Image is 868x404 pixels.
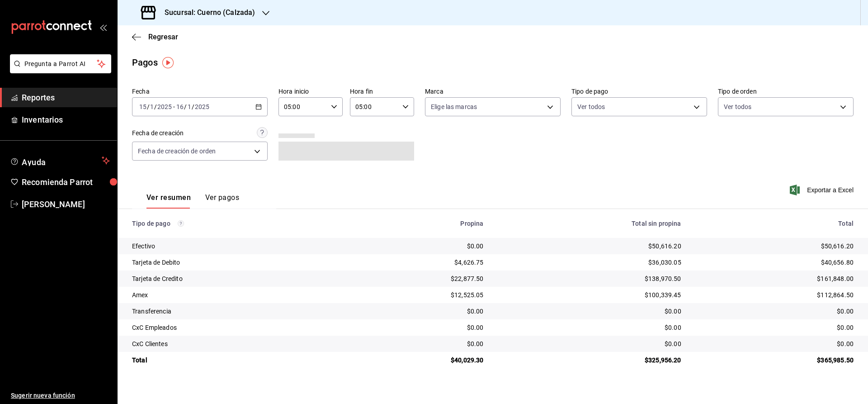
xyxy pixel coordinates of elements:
input: -- [187,103,192,110]
div: $112,864.50 [696,290,854,299]
input: -- [150,103,154,110]
div: $0.00 [696,307,854,316]
button: Ver resumen [146,193,191,209]
span: - [173,103,175,110]
div: Transferencia [132,307,338,316]
div: $0.00 [696,339,854,348]
div: $50,616.20 [696,242,854,251]
button: open_drawer_menu [99,24,107,31]
input: -- [176,103,184,110]
div: $365,985.50 [696,356,854,365]
button: Ver pagos [205,193,239,209]
label: Fecha [132,88,268,95]
label: Hora fin [350,88,414,95]
label: Tipo de pago [571,88,707,95]
div: $0.00 [352,242,484,251]
input: -- [139,103,147,110]
div: Total [132,356,338,365]
span: Reportes [22,91,110,104]
svg: Los pagos realizados con Pay y otras terminales son montos brutos. [178,220,184,227]
div: $0.00 [498,323,681,332]
div: Efectivo [132,242,338,251]
div: $0.00 [696,323,854,332]
div: $40,656.80 [696,258,854,267]
div: CxC Empleados [132,323,338,332]
span: Inventarios [22,114,110,126]
span: / [192,103,194,110]
div: navigation tabs [146,193,239,209]
div: Total sin propina [498,220,681,227]
div: $22,877.50 [352,274,484,283]
span: Ayuda [22,155,98,166]
div: $0.00 [352,307,484,316]
div: Fecha de creación [132,128,184,138]
div: $138,970.50 [498,274,681,283]
span: / [154,103,157,110]
h3: Sucursal: Cuerno (Calzada) [157,7,255,18]
span: Recomienda Parrot [22,176,110,188]
div: Tarjeta de Debito [132,258,338,267]
span: [PERSON_NAME] [22,198,110,210]
div: $36,030.05 [498,258,681,267]
button: Regresar [132,33,178,41]
img: Tooltip marker [162,57,174,68]
div: Tarjeta de Credito [132,274,338,283]
a: Pregunta a Parrot AI [6,66,111,75]
div: $40,029.30 [352,356,484,365]
div: Tipo de pago [132,220,338,227]
span: Pregunta a Parrot AI [24,59,97,69]
input: ---- [194,103,210,110]
label: Marca [425,88,561,95]
span: Regresar [148,33,178,41]
span: Ver todos [724,102,751,111]
label: Tipo de orden [718,88,854,95]
div: CxC Clientes [132,339,338,348]
div: $325,956.20 [498,356,681,365]
span: Fecha de creación de orden [138,147,216,156]
span: Elige las marcas [431,102,477,111]
label: Hora inicio [278,88,343,95]
input: ---- [157,103,172,110]
button: Exportar a Excel [792,185,854,195]
button: Pregunta a Parrot AI [10,54,111,73]
div: $50,616.20 [498,242,681,251]
div: $0.00 [352,339,484,348]
div: $12,525.05 [352,290,484,299]
div: Pagos [132,56,158,69]
div: $100,339.45 [498,290,681,299]
span: Ver todos [577,102,605,111]
div: Total [696,220,854,227]
div: $0.00 [498,339,681,348]
div: Amex [132,290,338,299]
div: $161,848.00 [696,274,854,283]
span: / [147,103,150,110]
div: $0.00 [498,307,681,316]
div: $4,626.75 [352,258,484,267]
div: $0.00 [352,323,484,332]
span: Sugerir nueva función [11,391,110,400]
span: / [184,103,187,110]
div: Propina [352,220,484,227]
